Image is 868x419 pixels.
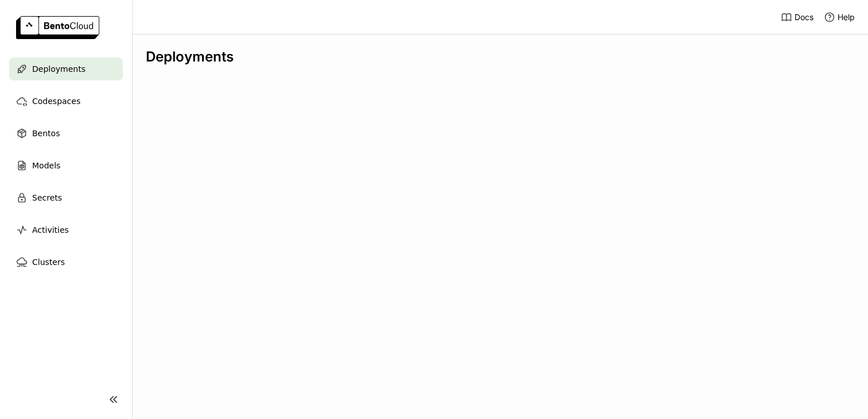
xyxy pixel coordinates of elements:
a: Clusters [9,251,123,274]
span: Activities [32,223,69,237]
span: Docs [795,12,813,22]
img: logo [16,16,99,39]
div: Deployments [146,48,854,66]
a: Models [9,154,123,177]
span: Models [32,159,60,172]
span: Help [838,12,855,22]
a: Docs [781,11,813,23]
div: Help [824,11,855,23]
span: Bentos [32,126,60,140]
a: Bentos [9,122,123,145]
a: Activities [9,218,123,241]
span: Codespaces [32,94,80,108]
a: Secrets [9,186,123,209]
span: Clusters [32,255,65,269]
span: Deployments [32,62,86,76]
span: Secrets [32,191,62,205]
